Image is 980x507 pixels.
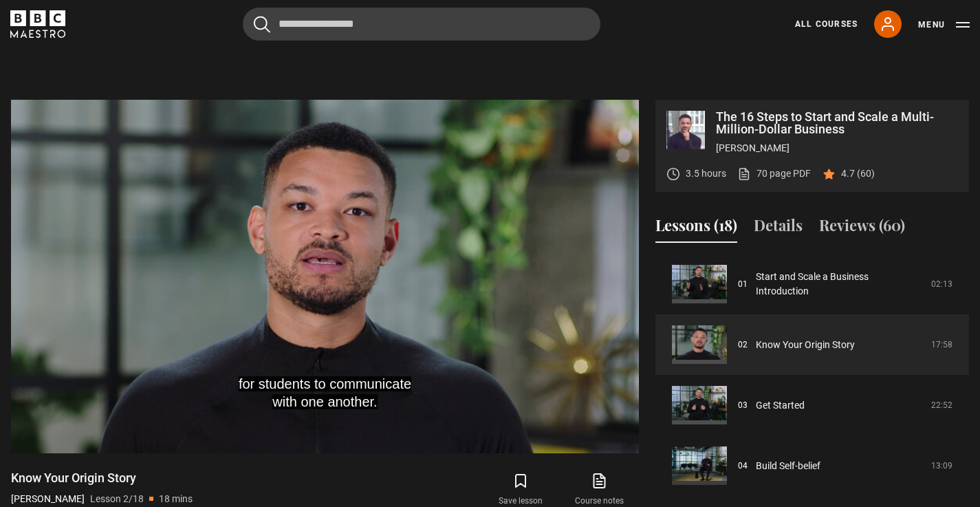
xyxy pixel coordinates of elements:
a: Build Self-belief [756,459,820,473]
a: 70 page PDF [737,166,811,181]
p: [PERSON_NAME] [716,141,958,155]
button: Lessons (18) [655,214,737,243]
p: 18 mins [159,492,193,506]
h1: Know Your Origin Story [11,470,193,486]
svg: BBC Maestro [10,10,65,38]
button: Reviews (60) [819,214,905,243]
p: Lesson 2/18 [90,492,144,506]
video-js: Video Player [11,100,639,453]
button: Toggle navigation [918,18,970,32]
p: The 16 Steps to Start and Scale a Multi-Million-Dollar Business [716,111,958,136]
a: All Courses [795,18,858,30]
p: 3.5 hours [686,166,726,181]
p: [PERSON_NAME] [11,492,85,506]
p: 4.7 (60) [841,166,875,181]
a: Start and Scale a Business Introduction [756,270,923,299]
a: Know Your Origin Story [756,338,855,352]
button: Details [754,214,803,243]
input: Search [243,8,600,41]
button: Submit the search query [254,16,270,33]
a: Get Started [756,398,805,413]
